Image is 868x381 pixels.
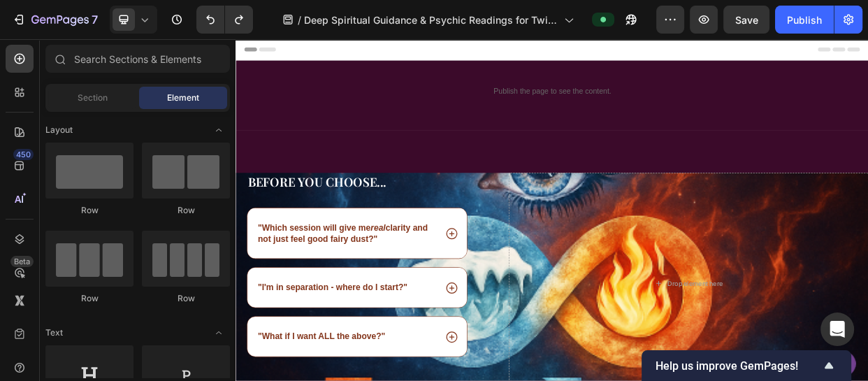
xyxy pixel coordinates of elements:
button: Save [723,6,769,34]
span: Toggle open [208,322,230,344]
button: Show survey - Help us improve GemPages! [656,357,837,374]
button: Publish [775,6,834,34]
div: Row [142,204,230,217]
p: 7 [92,11,98,28]
button: 7 [6,6,104,34]
div: Row [45,204,133,217]
div: Open Intercom Messenger [820,312,854,346]
span: / [298,13,301,27]
span: Layout [45,124,73,136]
div: 450 [13,149,34,160]
div: Undo/Redo [196,6,253,34]
div: Row [142,292,230,305]
span: Deep Spiritual Guidance & Psychic Readings for Twin Flames, Soulmates, & Those In a Karmic Bond [304,13,558,27]
div: Row [45,292,133,305]
iframe: Design area [236,39,868,381]
div: Publish [787,13,822,27]
div: Beta [10,256,34,267]
div: Drop element here [572,319,646,330]
input: Search Sections & Elements [45,45,230,73]
span: Section [78,92,108,104]
span: Text [45,326,63,339]
span: Help us improve GemPages! [656,359,820,373]
span: Toggle open [208,119,230,141]
span: Element [167,92,199,104]
span: Save [735,14,758,26]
